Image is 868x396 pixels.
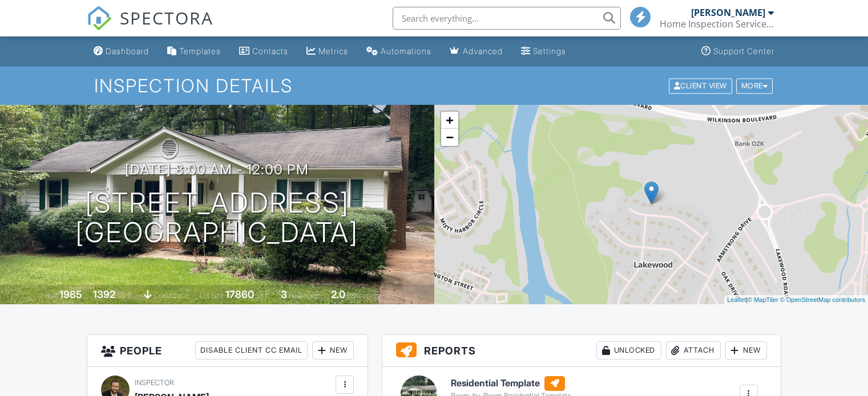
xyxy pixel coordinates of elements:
span: Built [45,291,58,300]
h3: Reports [382,334,781,367]
div: Metrics [318,46,348,56]
div: 1392 [93,288,115,300]
a: Contacts [235,41,293,62]
div: 2.0 [331,288,345,300]
div: 3 [281,288,287,300]
span: sq.ft. [256,291,270,300]
a: SPECTORA [87,15,213,39]
div: Unlocked [596,341,661,360]
div: 1985 [59,288,82,300]
span: sq. ft. [117,291,133,300]
a: Zoom in [441,112,458,129]
span: crawlspace [154,291,189,300]
a: Templates [163,41,225,62]
h3: [DATE] 8:00 am - 12:00 pm [125,162,309,177]
a: Client View [668,81,735,89]
div: Disable Client CC Email [195,341,308,360]
h3: People [87,334,368,367]
span: Inspector [135,378,174,387]
span: SPECTORA [120,6,213,30]
input: Search everything... [393,7,621,30]
a: © OpenStreetMap contributors [780,296,865,303]
div: 17860 [225,288,254,300]
h6: Residential Template [451,376,571,391]
a: © MapTiler [748,296,778,303]
div: Templates [179,46,221,56]
div: Support Center [713,46,774,56]
div: | [724,295,868,305]
h1: Inspection Details [94,76,774,96]
div: Dashboard [106,46,149,56]
div: Automations [381,46,431,56]
a: Metrics [302,41,353,62]
div: Attach [666,341,721,360]
a: Advanced [445,41,507,62]
div: New [725,341,767,360]
a: Leaflet [727,296,746,303]
a: Settings [516,41,571,62]
span: bedrooms [289,291,320,300]
div: [PERSON_NAME] [691,7,765,18]
a: Dashboard [89,41,154,62]
h1: [STREET_ADDRESS] [GEOGRAPHIC_DATA] [75,188,358,248]
a: Zoom out [441,129,458,146]
div: More [736,78,773,93]
div: Client View [669,78,732,93]
div: New [312,341,354,360]
div: Advanced [463,46,503,56]
span: bathrooms [347,291,380,300]
span: Lot Size [200,291,224,300]
a: Automations (Basic) [362,41,436,62]
img: The Best Home Inspection Software - Spectora [87,6,112,31]
a: Support Center [697,41,779,62]
div: Settings [533,46,566,56]
div: Home Inspection Services, LLC [660,18,774,30]
div: Contacts [252,46,288,56]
